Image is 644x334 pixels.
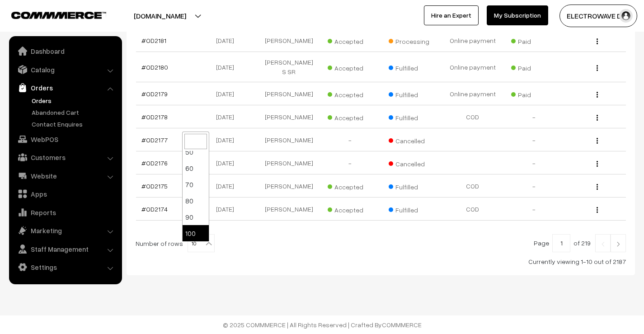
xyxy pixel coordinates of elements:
[389,111,434,122] span: Fulfilled
[136,257,626,266] div: Currently viewing 1-10 out of 2187
[424,5,479,25] a: Hire an Expert
[141,159,168,167] a: #OD2176
[487,5,548,25] a: My Subscription
[320,151,381,174] td: -
[597,184,598,190] img: Menu
[141,205,168,213] a: #OD2174
[389,88,434,99] span: Fulfilled
[559,5,637,27] button: ELECTROWAVE DE…
[141,182,168,190] a: #OD2175
[511,61,556,73] span: Paid
[328,111,373,122] span: Accepted
[389,180,434,192] span: Fulfilled
[197,52,259,82] td: [DATE]
[597,115,598,121] img: Menu
[442,52,503,82] td: Online payment
[259,174,320,198] td: [PERSON_NAME]
[259,105,320,128] td: [PERSON_NAME]
[141,37,166,44] a: #OD2181
[11,131,119,147] a: WebPOS
[442,174,503,198] td: COD
[11,149,119,165] a: Customers
[136,239,183,248] span: Number of rows
[183,144,209,160] li: 50
[188,234,215,252] span: 10
[259,52,320,82] td: [PERSON_NAME] S SR
[503,198,565,221] td: -
[328,180,373,192] span: Accepted
[442,29,503,52] td: Online payment
[11,186,119,202] a: Apps
[11,168,119,184] a: Website
[597,207,598,213] img: Menu
[11,80,119,96] a: Orders
[382,321,422,329] a: COMMMERCE
[328,203,373,215] span: Accepted
[389,34,434,46] span: Processing
[259,198,320,221] td: [PERSON_NAME]
[141,63,168,71] a: #OD2180
[11,259,119,275] a: Settings
[197,105,259,128] td: [DATE]
[503,105,565,128] td: -
[597,138,598,144] img: Menu
[389,203,434,215] span: Fulfilled
[597,161,598,167] img: Menu
[197,198,259,221] td: [DATE]
[442,82,503,105] td: Online payment
[597,38,598,44] img: Menu
[29,119,119,129] a: Contact Enquires
[259,151,320,174] td: [PERSON_NAME]
[442,105,503,128] td: COD
[102,5,218,27] button: [DOMAIN_NAME]
[328,34,373,46] span: Accepted
[614,241,622,247] img: Right
[29,108,119,117] a: Abandoned Cart
[183,209,209,225] li: 90
[389,134,434,146] span: Cancelled
[389,61,434,73] span: Fulfilled
[11,241,119,257] a: Staff Management
[183,176,209,193] li: 70
[183,225,209,241] li: 100
[141,90,168,98] a: #OD2179
[259,128,320,151] td: [PERSON_NAME]
[188,235,214,253] span: 10
[11,9,90,20] a: COMMMERCE
[197,128,259,151] td: [DATE]
[573,239,591,247] span: of 219
[197,174,259,198] td: [DATE]
[328,88,373,99] span: Accepted
[259,82,320,105] td: [PERSON_NAME]
[11,43,119,59] a: Dashboard
[141,113,168,121] a: #OD2178
[11,61,119,78] a: Catalog
[389,157,434,169] span: Cancelled
[320,128,381,151] td: -
[597,92,598,98] img: Menu
[599,241,607,247] img: Left
[442,198,503,221] td: COD
[183,193,209,209] li: 80
[328,61,373,73] span: Accepted
[11,222,119,239] a: Marketing
[619,9,633,23] img: user
[511,34,556,46] span: Paid
[197,82,259,105] td: [DATE]
[141,136,168,144] a: #OD2177
[503,151,565,174] td: -
[534,239,549,247] span: Page
[511,88,556,99] span: Paid
[197,29,259,52] td: [DATE]
[503,128,565,151] td: -
[503,174,565,198] td: -
[197,151,259,174] td: [DATE]
[11,204,119,221] a: Reports
[11,12,106,19] img: COMMMERCE
[29,96,119,105] a: Orders
[597,65,598,71] img: Menu
[183,160,209,176] li: 60
[259,29,320,52] td: [PERSON_NAME]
